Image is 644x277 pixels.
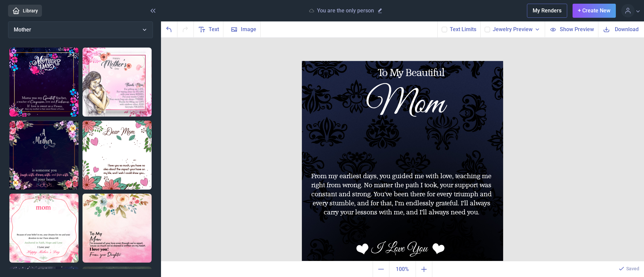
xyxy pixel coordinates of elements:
[493,25,541,33] button: Jewelry Preview
[389,261,416,277] button: Actual size
[450,25,476,33] button: Text Limits
[560,25,594,33] span: Show Preview
[83,194,152,263] img: Mom - I'm assured of your love
[14,26,31,33] span: Mother
[83,121,152,190] img: Dear Mom I love you so much
[177,21,194,37] button: Redo
[416,261,432,277] button: Zoom in
[527,4,567,18] button: My Renders
[307,172,496,228] div: From my earliest days, you guided me with love, teaching me right from wrong. No matter the path ...
[598,21,644,37] button: Download
[325,86,486,114] div: Mom
[209,25,219,33] span: Text
[9,194,78,263] img: Message Card Mother day
[302,61,503,262] img: b017.jpg
[331,68,492,78] div: To My Beautiful
[626,265,639,272] p: Saved
[223,21,261,37] button: Image
[8,21,153,38] button: Mother
[493,25,533,33] span: Jewelry Preview
[545,21,598,37] button: Show Preview
[83,48,152,117] img: Thanks mom, for gifting me life
[161,21,177,37] button: Undo
[194,21,223,37] button: Text
[391,263,414,276] span: 100%
[615,25,639,33] span: Download
[9,48,78,117] img: Mama was my greatest teacher
[573,4,616,18] button: + Create New
[9,121,78,190] img: Mother is someone you laugh with
[373,261,389,277] button: Zoom out
[8,5,42,17] a: Library
[317,7,374,14] p: You are the only person
[353,243,446,257] div: I Love You
[241,25,256,33] span: Image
